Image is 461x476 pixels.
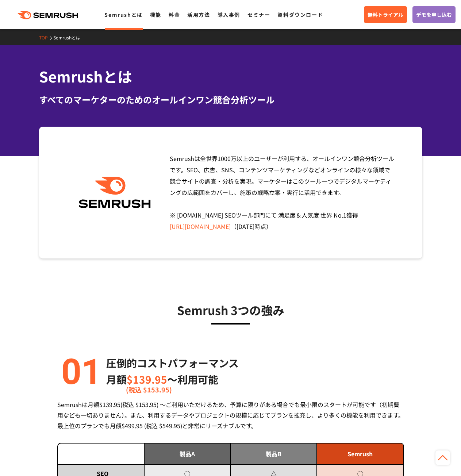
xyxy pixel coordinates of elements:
[187,11,210,18] a: 活用方法
[57,399,404,431] div: Semrushは月額$139.95(税込 $153.95) ～ご利用いただけるため、予算に限りがある場合でも最小限のスタートが可能です（初期費用なども一切ありません）。また、利用するデータやプロ...
[39,34,53,41] a: TOP
[218,11,240,18] a: 導入事例
[368,11,403,19] span: 無料トライアル
[416,11,452,19] span: デモを申し込む
[247,11,270,18] a: セミナー
[150,11,161,18] a: 機能
[39,66,422,87] h1: Semrushとは
[170,222,231,231] a: [URL][DOMAIN_NAME]
[75,177,154,208] img: Semrush
[169,11,180,18] a: 料金
[277,11,323,18] a: 資料ダウンロード
[57,355,101,388] img: alt
[127,372,167,387] span: $139.95
[126,381,172,398] span: (税込 $153.95)
[104,11,142,18] a: Semrushとは
[170,154,394,231] span: Semrushは全世界1000万以上のユーザーが利用する、オールインワン競合分析ツールです。SEO、広告、SNS、コンテンツマーケティングなどオンラインの様々な領域で競合サイトの調査・分析を実現...
[317,444,403,464] td: Semrush
[39,93,422,106] div: すべてのマーケターのためのオールインワン競合分析ツール
[231,444,317,464] td: 製品B
[57,301,404,319] h3: Semrush 3つの強み
[364,6,407,23] a: 無料トライアル
[106,371,239,388] p: 月額 〜利用可能
[53,34,86,41] a: Semrushとは
[412,6,456,23] a: デモを申し込む
[106,355,239,371] p: 圧倒的コストパフォーマンス
[144,444,231,464] td: 製品A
